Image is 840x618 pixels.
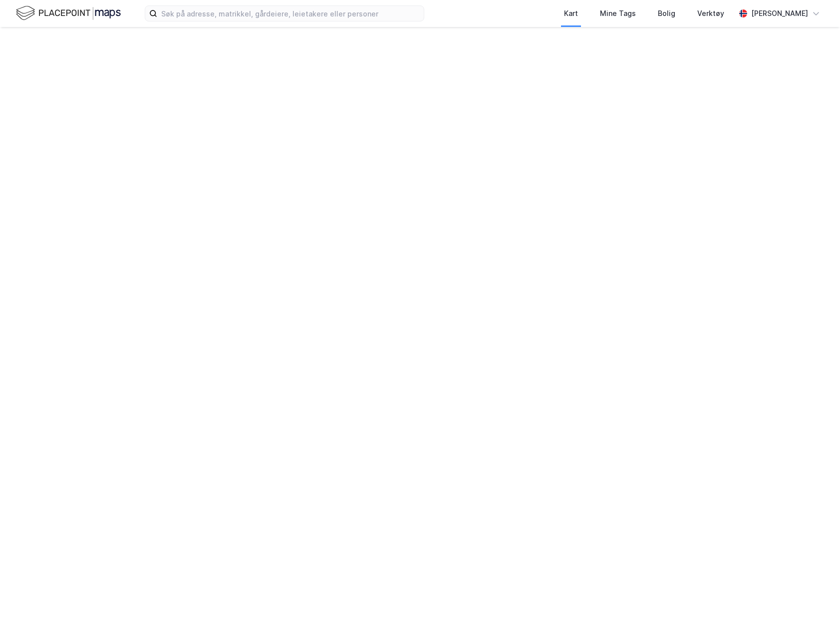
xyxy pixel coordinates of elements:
[157,6,424,21] input: Søk på adresse, matrikkel, gårdeiere, leietakere eller personer
[790,570,840,618] div: Kontrollprogram for chat
[600,7,636,19] div: Mine Tags
[564,7,578,19] div: Kart
[697,7,724,19] div: Verktøy
[790,570,840,618] iframe: Chat Widget
[658,7,675,19] div: Bolig
[16,4,121,22] img: logo.f888ab2527a4732fd821a326f86c7f29.svg
[751,7,808,19] div: [PERSON_NAME]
